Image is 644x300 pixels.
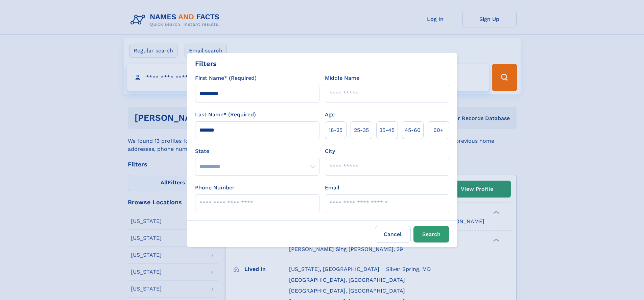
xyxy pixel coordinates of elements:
label: Email [325,184,339,192]
div: Filters [195,59,217,69]
button: Search [413,226,449,243]
label: Middle Name [325,74,359,82]
label: First Name* (Required) [195,74,257,82]
label: Cancel [375,226,411,243]
span: 45‑60 [405,126,421,134]
span: 25‑35 [354,126,369,134]
label: Age [325,111,335,119]
span: 18‑25 [329,126,342,134]
label: Phone Number [195,184,235,192]
span: 35‑45 [379,126,395,134]
label: State [195,147,319,155]
label: City [325,147,335,155]
span: 60+ [433,126,444,134]
label: Last Name* (Required) [195,111,256,119]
